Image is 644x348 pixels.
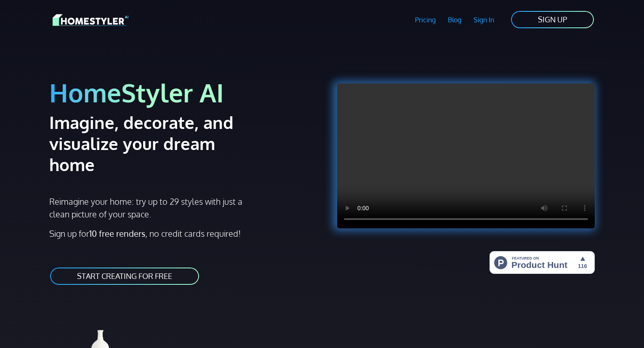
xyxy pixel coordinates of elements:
[467,10,500,29] a: Sign In
[49,77,317,108] h1: HomeStyler AI
[490,251,595,274] img: HomeStyler AI - Interior Design Made Easy: One Click to Your Dream Home | Product Hunt
[510,10,595,29] a: SIGN UP
[49,267,200,286] a: START CREATING FOR FREE
[442,10,467,29] a: Blog
[49,227,317,240] p: Sign up for , no credit cards required!
[89,228,145,239] strong: 10 free renders
[49,195,250,220] p: Reimagine your home: try up to 29 styles with just a clean picture of your space.
[409,10,442,29] a: Pricing
[49,112,263,175] h2: Imagine, decorate, and visualize your dream home
[53,13,128,27] img: HomeStyler AI logo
